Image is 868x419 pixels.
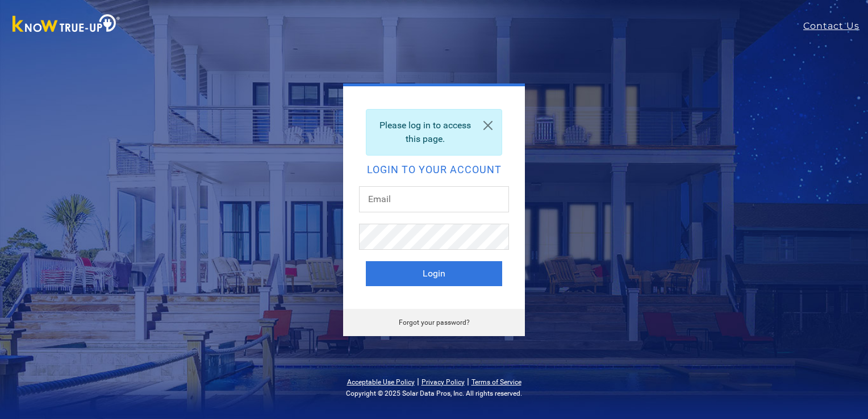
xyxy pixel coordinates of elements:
[467,376,469,387] span: |
[417,376,419,387] span: |
[359,186,509,212] input: Email
[471,378,521,386] a: Terms of Service
[366,109,502,156] div: Please log in to access this page.
[803,19,868,33] a: Contact Us
[399,319,470,326] a: Forgot your password?
[474,110,502,141] a: Close
[366,165,502,175] h2: Login to your account
[366,261,502,286] button: Login
[7,12,126,37] img: Know True-Up
[422,378,465,386] a: Privacy Policy
[347,378,415,386] a: Acceptable Use Policy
